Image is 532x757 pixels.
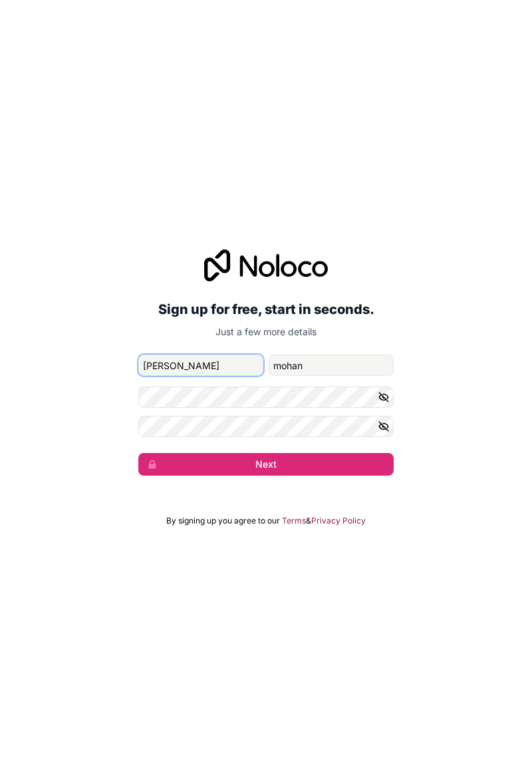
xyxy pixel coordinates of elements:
[306,516,311,526] span: &
[311,516,366,526] a: Privacy Policy
[138,355,263,376] input: given-name
[138,386,394,408] input: Password
[166,516,280,526] span: By signing up you agree to our
[138,325,394,339] p: Just a few more details
[282,516,306,526] a: Terms
[138,297,394,321] h2: Sign up for free, start in seconds.
[138,453,394,476] button: Next
[138,416,394,437] input: Confirm password
[269,355,394,376] input: family-name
